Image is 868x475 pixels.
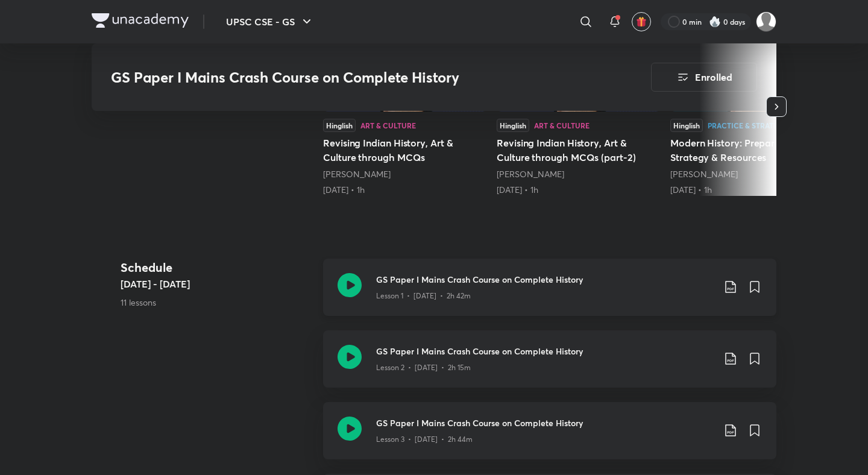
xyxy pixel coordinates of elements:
[121,296,313,309] p: 11 lessons
[219,10,321,34] button: UPSC CSE - GS
[497,136,661,165] h5: Revising Indian History, Art & Culture through MCQs (part-2)
[670,168,834,180] div: Pratik Nayak
[670,119,703,132] div: Hinglish
[632,12,651,31] button: avatar
[323,168,487,180] div: Pratik Nayak
[323,402,776,474] a: GS Paper I Mains Crash Course on Complete HistoryLesson 3 • [DATE] • 2h 44m
[121,277,313,291] h5: [DATE] - [DATE]
[376,345,714,357] h3: GS Paper I Mains Crash Course on Complete History
[756,11,776,32] img: nope
[376,434,473,445] p: Lesson 3 • [DATE] • 2h 44m
[497,168,661,180] div: Pratik Nayak
[323,168,391,180] a: [PERSON_NAME]
[121,259,313,277] h4: Schedule
[323,136,487,165] h5: Revising Indian History, Art & Culture through MCQs
[534,122,590,129] div: Art & Culture
[670,168,738,180] a: [PERSON_NAME]
[497,184,661,196] div: 22nd May • 1h
[323,259,776,330] a: GS Paper I Mains Crash Course on Complete HistoryLesson 1 • [DATE] • 2h 42m
[323,184,487,196] div: 21st May • 1h
[92,13,189,28] img: Company Logo
[323,330,776,402] a: GS Paper I Mains Crash Course on Complete HistoryLesson 2 • [DATE] • 2h 15m
[497,168,564,180] a: [PERSON_NAME]
[670,136,834,165] h5: Modern History: Preparation Strategy & Resources
[92,13,189,31] a: Company Logo
[376,273,714,286] h3: GS Paper I Mains Crash Course on Complete History
[670,184,834,196] div: 5th Jul • 1h
[323,119,356,132] div: Hinglish
[709,16,721,28] img: streak
[111,69,583,86] h3: GS Paper I Mains Crash Course on Complete History
[360,122,416,129] div: Art & Culture
[376,291,471,301] p: Lesson 1 • [DATE] • 2h 42m
[376,362,471,373] p: Lesson 2 • [DATE] • 2h 15m
[497,119,529,132] div: Hinglish
[636,16,647,27] img: avatar
[651,63,757,92] button: Enrolled
[376,417,714,429] h3: GS Paper I Mains Crash Course on Complete History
